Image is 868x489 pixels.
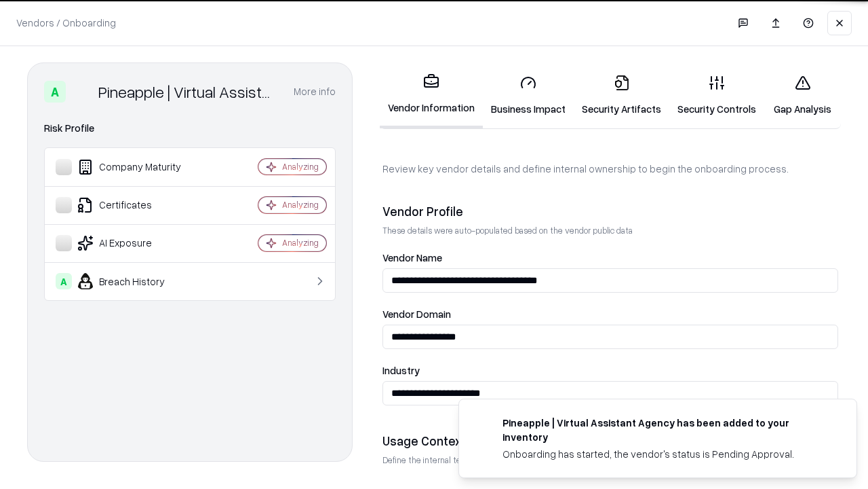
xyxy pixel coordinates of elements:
[382,309,838,319] label: Vendor Domain
[98,81,277,103] div: Pineapple | Virtual Assistant Agency
[71,81,93,103] img: Pineapple | Virtual Assistant Agency
[44,81,66,103] div: A
[380,62,483,128] a: Vendor Information
[502,447,824,461] div: Onboarding has started, the vendor's status is Pending Approval.
[282,199,319,211] div: Analyzing
[475,416,492,432] img: trypineapple.com
[382,253,838,263] label: Vendor Name
[56,273,218,289] div: Breach History
[56,235,218,251] div: AI Exposure
[574,64,669,127] a: Security Artifacts
[669,64,764,127] a: Security Controls
[282,161,319,173] div: Analyzing
[502,416,824,444] div: Pineapple | Virtual Assistant Agency has been added to your inventory
[56,273,72,289] div: A
[382,365,838,376] label: Industry
[56,159,218,175] div: Company Maturity
[282,237,319,249] div: Analyzing
[382,225,838,236] p: These details were auto-populated based on the vendor public data
[382,433,838,449] div: Usage Context
[56,197,218,213] div: Certificates
[483,64,574,127] a: Business Impact
[44,120,336,137] div: Risk Profile
[382,203,838,219] div: Vendor Profile
[16,16,116,30] p: Vendors / Onboarding
[382,162,838,176] p: Review key vendor details and define internal ownership to begin the onboarding process.
[382,454,838,466] p: Define the internal team and reason for using this vendor. This helps assess business relevance a...
[764,64,841,127] a: Gap Analysis
[294,79,336,104] button: More info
